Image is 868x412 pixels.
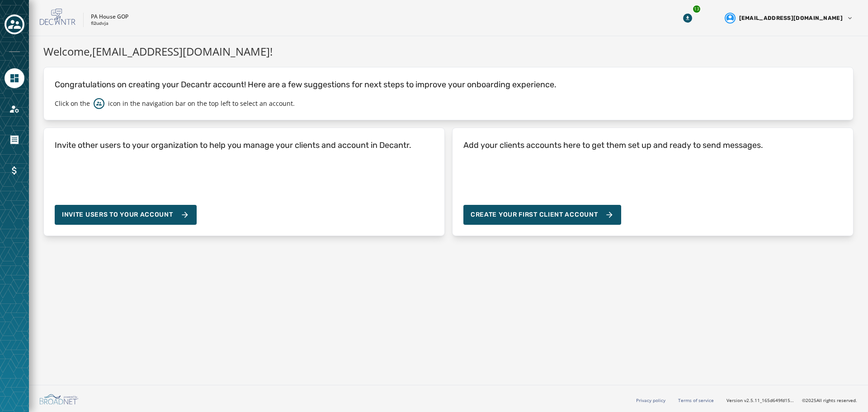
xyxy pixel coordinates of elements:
[5,68,24,88] a: Navigate to Home
[5,99,24,119] a: Navigate to Account
[802,397,857,403] span: © 2025 All rights reserved.
[55,139,411,152] h4: Invite other users to your organization to help you manage your clients and account in Decantr.
[5,161,24,180] a: Navigate to Billing
[43,43,854,60] h1: Welcome, [EMAIL_ADDRESS][DOMAIN_NAME] !
[726,397,795,404] span: Version
[678,397,714,403] a: Terms of service
[55,205,197,225] button: Invite Users to your account
[463,139,763,152] h4: Add your clients accounts here to get them set up and ready to send messages.
[91,13,128,20] p: PA House GOP
[108,99,295,108] p: icon in the navigation bar on the top left to select an account.
[5,14,24,34] button: Toggle account select drawer
[55,78,842,91] p: Congratulations on creating your Decantr account! Here are a few suggestions for next steps to im...
[5,130,24,150] a: Navigate to Orders
[636,397,665,403] a: Privacy policy
[55,99,90,108] p: Click on the
[471,210,614,219] span: Create your first client account
[463,205,621,225] button: Create your first client account
[679,10,696,26] button: Download Menu
[692,5,701,14] div: 13
[721,9,857,27] button: User settings
[62,210,173,219] span: Invite Users to your account
[744,397,795,404] span: v2.5.11_165d649fd1592c218755210ebffa1e5a55c3084e
[91,20,108,27] p: fi2udvja
[739,14,843,22] span: [EMAIL_ADDRESS][DOMAIN_NAME]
